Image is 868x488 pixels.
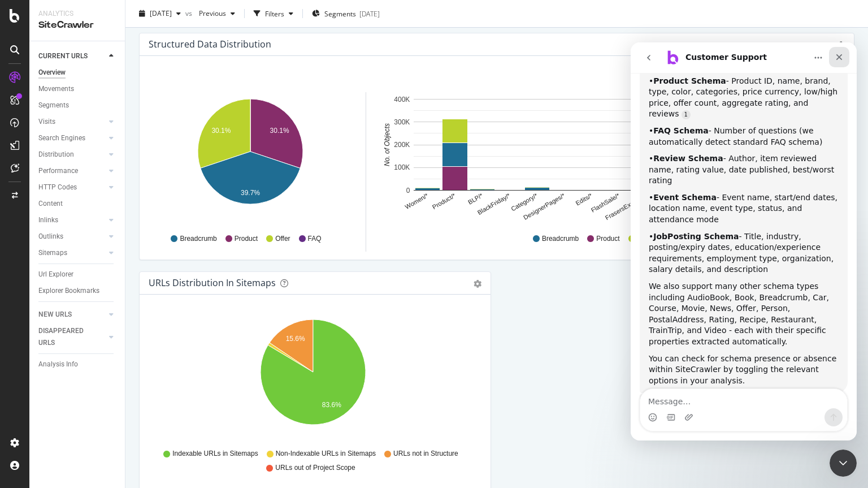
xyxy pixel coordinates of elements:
[38,285,99,297] div: Explorer Bookmarks
[38,100,117,111] a: Segments
[393,449,458,459] span: URLs not in Structure
[270,127,289,135] text: 30.1%
[211,127,231,135] text: 30.1%
[837,41,845,49] div: gear
[467,192,484,206] text: BLP/*
[10,347,216,366] textarea: Message…
[265,8,284,18] div: Filters
[38,309,106,321] a: NEW URLS
[180,234,216,244] span: Breadcrumb
[38,116,55,128] div: Visits
[406,187,410,195] text: 0
[38,149,74,161] div: Distribution
[38,67,117,79] a: Overview
[38,325,106,349] a: DISAPPEARED URLS
[394,141,410,149] text: 200K
[324,8,356,18] span: Segments
[151,92,349,223] svg: A chart.
[18,239,208,305] div: We also support many other schema types including AudioBook, Book, Breadcrumb, Car, Course, Movie...
[38,83,117,95] a: Movements
[38,231,106,243] a: Outlinks
[38,231,63,243] div: Outlinks
[38,132,85,144] div: Search Engines
[38,165,78,177] div: Performance
[38,50,88,62] div: CURRENT URLS
[38,325,96,349] div: DISAPPEARED URLS
[307,5,384,23] button: Segments[DATE]
[394,96,410,103] text: 400K
[590,192,621,214] text: FlashSale/*
[51,68,60,77] a: Source reference 9275998:
[38,285,117,297] a: Explorer Bookmarks
[38,9,116,19] div: Analytics
[54,370,63,379] button: Upload attachment
[276,449,376,459] span: Non-Indexable URLs in Sitemaps
[474,280,481,288] div: gear
[18,150,208,183] div: • - Event name, start/end dates, location name, event type, status, and attendance mode
[38,269,73,280] div: Url Explorer
[286,335,305,343] text: 15.6%
[18,111,208,144] div: • - Author, item reviewed name, rating value, date published, best/worst rating
[18,189,208,233] div: • - Title, industry, posting/expiry dates, education/experience requirements, employment type, or...
[134,5,185,23] button: [DATE]
[830,450,857,477] iframe: Intercom live chat
[38,182,77,193] div: HTTP Codes
[510,192,539,213] text: Category/*
[185,8,194,18] span: vs
[394,118,410,126] text: 300K
[308,234,322,244] span: FAQ
[194,5,240,23] button: Previous
[38,100,69,111] div: Segments
[631,42,857,441] iframe: Intercom live chat
[23,84,77,93] b: FAQ Schema
[149,277,276,288] div: URLs Distribution in Sitemaps
[38,83,74,95] div: Movements
[38,198,117,210] a: Content
[38,116,106,128] a: Visits
[38,149,106,161] a: Distribution
[38,269,117,280] a: Url Explorer
[38,247,67,259] div: Sitemaps
[249,5,298,23] button: Filters
[383,123,391,166] text: No. of Objects
[38,309,72,321] div: NEW URLS
[322,401,341,409] text: 83.6%
[275,463,355,473] span: URLs out of Project Scope
[275,234,290,244] span: Offer
[476,192,512,216] text: BlackFriday/*
[235,234,258,244] span: Product
[380,92,836,223] svg: A chart.
[18,370,27,379] button: Emoji picker
[38,214,106,226] a: Inlinks
[38,198,63,210] div: Content
[404,192,430,210] text: Women/*
[38,165,106,177] a: Performance
[38,50,106,62] a: CURRENT URLS
[38,359,117,370] a: Analysis Info
[18,83,208,105] div: • - Number of questions (we automatically detect standard FAQ schema)
[596,234,619,244] span: Product
[38,247,106,259] a: Sitemaps
[150,8,172,18] span: 2025 Aug. 22nd
[23,111,92,120] b: Review Schema
[23,150,86,159] b: Event Schema
[431,192,457,210] text: Product/*
[522,192,566,221] text: DesignerPages/*
[194,366,212,384] button: Send a message…
[241,189,260,197] text: 39.7%
[149,38,271,50] div: Structured Data Distribution
[359,8,380,18] div: [DATE]
[172,449,258,459] span: Indexable URLs in Sitemaps
[149,313,478,444] svg: A chart.
[23,189,108,198] b: JobPosting Schema
[38,67,66,79] div: Overview
[38,214,58,226] div: Inlinks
